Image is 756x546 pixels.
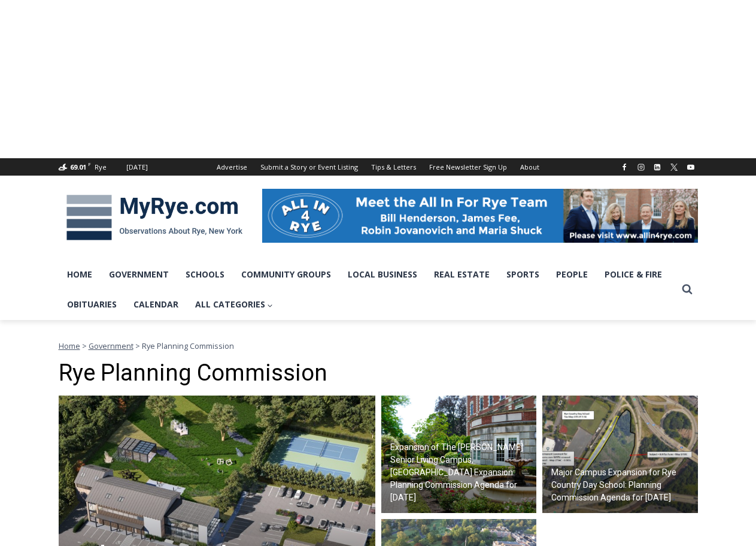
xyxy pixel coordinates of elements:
[617,160,631,174] a: Facebook
[381,396,537,513] img: (PHOTO: Under Items Pending Action at the June 10, 2025 Planning Commission meeting: Large expans...
[426,260,498,289] a: Real Estate
[676,279,698,300] button: View Search Form
[210,158,546,176] nav: Secondary Navigation
[88,161,91,167] span: F
[59,260,676,320] nav: Primary Navigation
[187,289,282,319] a: All Categories
[142,340,234,351] span: Rye Planning Commission
[101,260,177,289] a: Government
[95,162,107,173] div: Rye
[634,160,648,174] a: Instagram
[59,289,125,319] a: Obituaries
[667,160,681,174] a: X
[126,162,148,173] div: [DATE]
[684,160,698,174] a: YouTube
[542,396,698,513] img: (PHOTO: Map shows the 8.971 acres the New York State Thruway Authority is selling to the private ...
[233,260,339,289] a: Community Groups
[195,298,274,311] span: All Categories
[596,260,670,289] a: Police & Fire
[70,162,86,171] span: 69.01
[59,340,698,352] nav: Breadcrumbs
[542,396,698,513] a: Major Campus Expansion for Rye Country Day School: Planning Commission Agenda for [DATE]
[59,186,250,249] img: MyRye.com
[262,189,698,243] img: All in for Rye
[59,260,101,289] a: Home
[82,340,87,351] span: >
[548,260,596,289] a: People
[551,466,695,504] h2: Major Campus Expansion for Rye Country Day School: Planning Commission Agenda for [DATE]
[390,441,534,504] h2: Expansion of The [PERSON_NAME] Senior Living Campus, [GEOGRAPHIC_DATA] Expansion: Planning Commis...
[254,158,365,176] a: Submit a Story or Event Listing
[423,158,514,176] a: Free Newsletter Sign Up
[365,158,423,176] a: Tips & Letters
[89,340,133,351] a: Government
[59,360,698,387] h1: Rye Planning Commission
[59,340,80,351] a: Home
[135,340,140,351] span: >
[210,158,254,176] a: Advertise
[381,396,537,513] a: Expansion of The [PERSON_NAME] Senior Living Campus, [GEOGRAPHIC_DATA] Expansion: Planning Commis...
[339,260,426,289] a: Local Business
[177,260,233,289] a: Schools
[125,289,187,319] a: Calendar
[514,158,546,176] a: About
[498,260,548,289] a: Sports
[650,160,664,174] a: Linkedin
